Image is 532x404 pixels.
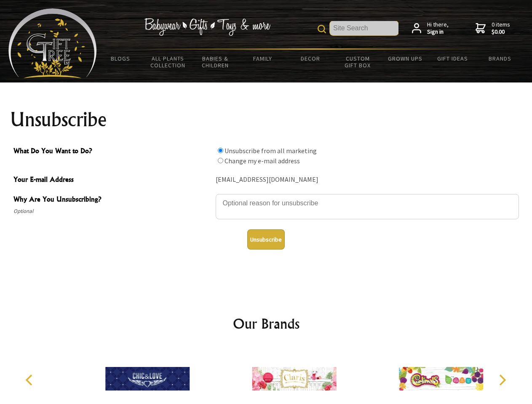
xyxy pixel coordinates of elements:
[493,371,511,389] button: Next
[218,148,223,153] input: What Do You Want to Do?
[13,174,211,186] span: Your E-mail Address
[492,28,510,36] strong: $0.00
[286,50,334,67] a: Decor
[225,157,300,165] label: Change my e-mail address
[492,21,510,36] span: 0 items
[144,50,192,74] a: All Plants Collection
[427,21,449,36] span: Hi there,
[144,18,270,36] img: Babywear - Gifts - Toys & more
[13,194,211,206] span: Why Are You Unsubscribing?
[334,50,382,74] a: Custom Gift Box
[247,229,285,250] button: Unsubscribe
[10,109,522,130] h1: Unsubscribe
[13,206,211,216] span: Optional
[239,50,287,67] a: Family
[330,21,398,35] input: Site Search
[218,158,223,163] input: What Do You Want to Do?
[412,21,449,36] a: Hi there,Sign in
[216,194,519,219] textarea: Why Are You Unsubscribing?
[17,314,516,334] h2: Our Brands
[225,146,317,155] label: Unsubscribe from all marketing
[192,50,239,74] a: Babies & Children
[21,371,40,389] button: Previous
[427,28,449,36] strong: Sign in
[13,146,211,158] span: What Do You Want to Do?
[476,50,524,67] a: Brands
[97,50,144,67] a: BLOGS
[381,50,429,67] a: Grown Ups
[429,50,476,67] a: Gift Ideas
[8,8,97,78] img: Babyware - Gifts - Toys and more...
[216,173,519,186] div: [EMAIL_ADDRESS][DOMAIN_NAME]
[476,21,510,36] a: 0 items$0.00
[318,25,326,33] img: product search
